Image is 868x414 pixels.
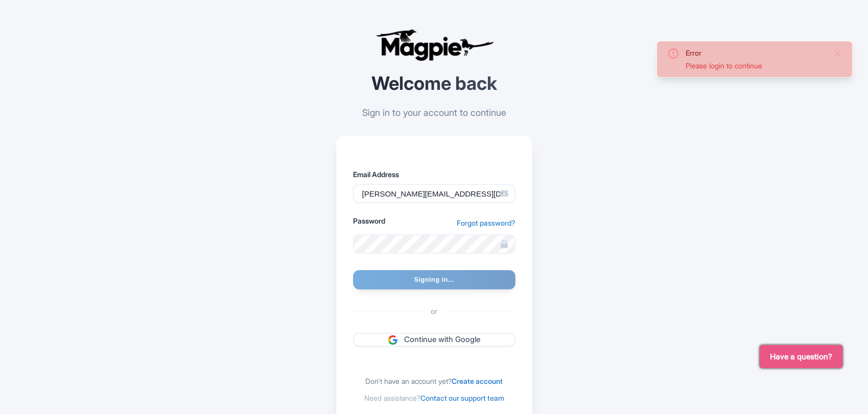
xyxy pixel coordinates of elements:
label: Email Address [353,169,515,180]
a: Continue with Google [353,333,515,347]
div: Don't have an account yet? [353,376,515,386]
label: Password [353,215,385,226]
span: Have a question? [770,351,832,363]
div: Need assistance? [353,393,515,403]
div: Error [686,47,826,58]
button: Have a question? [760,345,842,368]
input: Signing in... [353,270,515,289]
span: or [423,306,445,316]
button: Close [834,47,842,60]
h2: Welcome back [336,74,532,94]
div: Please login to continue [686,60,826,71]
input: Enter your email address [353,184,515,203]
a: Forgot password? [457,217,515,228]
img: logo-ab69f6fb50320c5b225c76a69d11143b.png [373,29,496,61]
a: Create account [452,377,503,385]
p: Sign in to your account to continue [336,106,532,119]
a: Contact our support team [420,394,504,402]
